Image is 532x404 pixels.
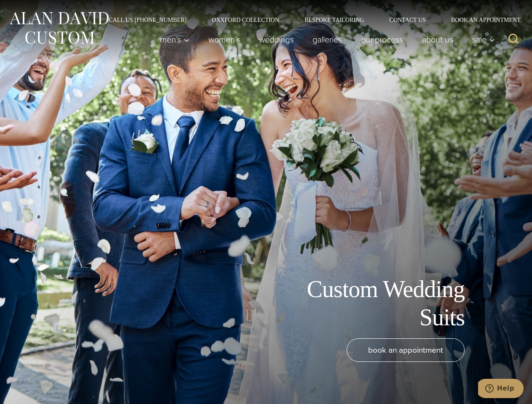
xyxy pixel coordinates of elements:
a: Call Us [PHONE_NUMBER] [96,17,199,23]
a: Bespoke Tailoring [292,17,377,23]
button: View Search Form [503,29,524,50]
a: Women’s [199,31,250,48]
nav: Secondary Navigation [96,17,524,23]
a: book an appointment [347,338,465,362]
a: Galleries [303,31,352,48]
a: Oxxford Collection [199,17,292,23]
a: Book an Appointment [438,17,524,23]
a: About Us [413,31,463,48]
span: book an appointment [368,344,443,356]
button: Men’s sub menu toggle [151,31,199,48]
a: Our Process [352,31,413,48]
iframe: Opens a widget where you can chat to one of our agents [478,379,524,400]
nav: Primary Navigation [151,31,500,48]
a: Contact Us [377,17,438,23]
a: weddings [250,31,303,48]
h1: Custom Wedding Suits [275,275,465,332]
img: Alan David Custom [8,9,110,47]
button: Sale sub menu toggle [463,31,500,48]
